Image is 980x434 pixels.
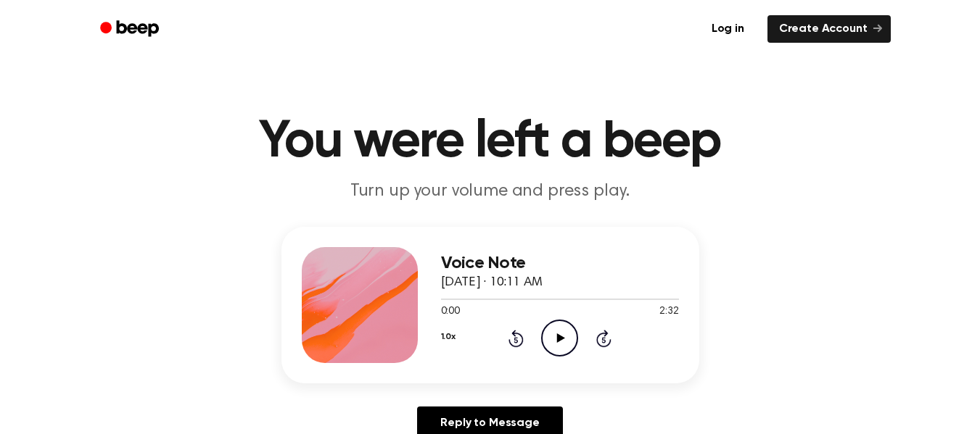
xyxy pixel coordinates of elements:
a: Create Account [767,15,891,43]
button: 1.0x [441,325,456,349]
span: [DATE] · 10:11 AM [441,276,543,289]
span: 0:00 [441,304,460,320]
h3: Voice Note [441,254,679,273]
a: Beep [90,15,172,43]
a: Log in [697,12,759,46]
span: 2:32 [659,304,678,320]
h1: You were left a beep [119,116,862,168]
p: Turn up your volume and press play. [212,180,769,204]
